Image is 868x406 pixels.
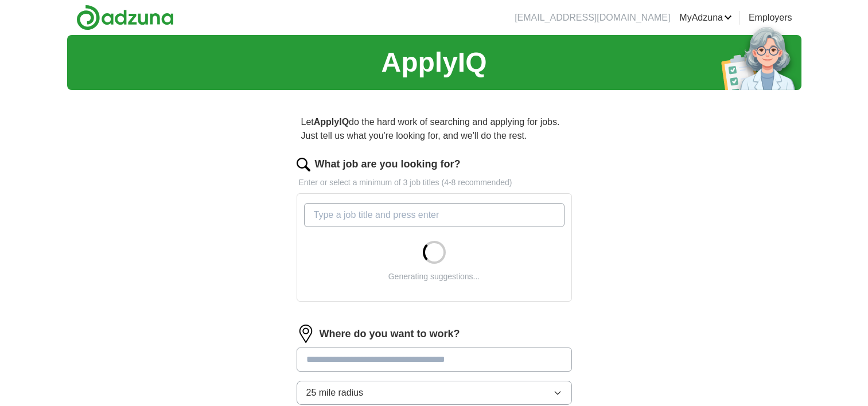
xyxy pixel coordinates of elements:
button: 25 mile radius [297,381,572,405]
a: Employers [749,11,792,25]
a: MyAdzuna [679,11,732,25]
strong: ApplyIQ [314,117,349,127]
p: Enter or select a minimum of 3 job titles (4-8 recommended) [297,177,572,189]
label: Where do you want to work? [320,326,460,342]
input: Type a job title and press enter [304,203,565,227]
div: Generating suggestions... [388,271,480,283]
h1: ApplyIQ [381,42,486,83]
span: 25 mile radius [306,386,364,400]
li: [EMAIL_ADDRESS][DOMAIN_NAME] [515,11,670,25]
img: location.png [297,325,315,343]
label: What job are you looking for? [315,157,461,172]
img: Adzuna logo [76,5,174,30]
p: Let do the hard work of searching and applying for jobs. Just tell us what you're looking for, an... [297,111,572,147]
img: search.png [297,158,310,171]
